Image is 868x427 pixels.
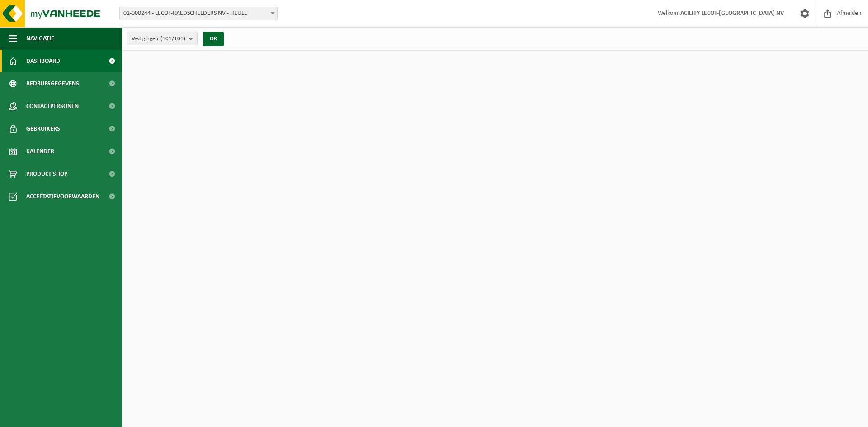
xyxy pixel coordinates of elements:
[127,32,198,45] button: Vestigingen(101/101)
[26,50,60,72] span: Dashboard
[26,140,54,163] span: Kalender
[120,7,277,20] span: 01-000244 - LECOT-RAEDSCHELDERS NV - HEULE
[26,163,67,185] span: Product Shop
[26,185,99,208] span: Acceptatievoorwaarden
[26,117,60,140] span: Gebruikers
[160,36,185,42] count: (101/101)
[203,32,224,46] button: OK
[26,95,79,117] span: Contactpersonen
[26,27,54,50] span: Navigatie
[678,10,784,17] strong: FACILITY LECOT-[GEOGRAPHIC_DATA] NV
[132,32,185,46] span: Vestigingen
[119,7,278,20] span: 01-000244 - LECOT-RAEDSCHELDERS NV - HEULE
[26,72,79,95] span: Bedrijfsgegevens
